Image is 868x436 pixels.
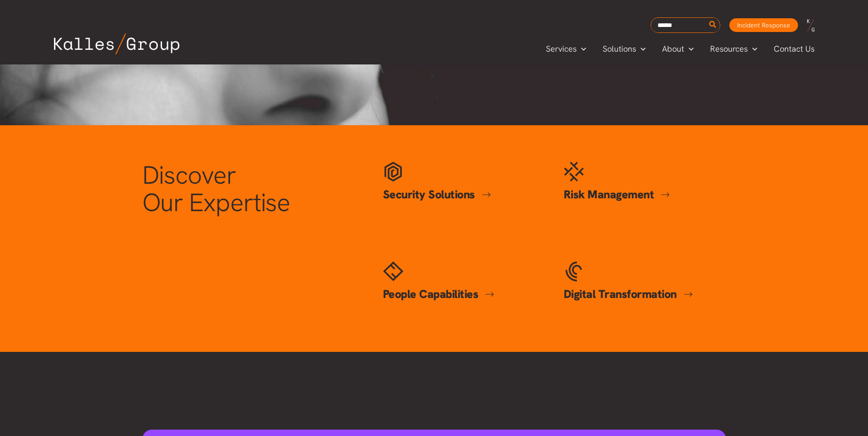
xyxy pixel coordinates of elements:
[636,42,646,56] span: Menu Toggle
[577,42,586,56] span: Menu Toggle
[546,42,577,56] span: Services
[729,18,798,32] a: Incident Response
[594,42,654,56] a: SolutionsMenu Toggle
[54,33,179,54] img: Kalles Group
[538,41,823,56] nav: Primary Site Navigation
[603,42,636,56] span: Solutions
[564,187,670,202] a: Risk Management
[142,159,291,219] span: Discover Our Expertise
[702,42,766,56] a: ResourcesMenu Toggle
[662,42,684,56] span: About
[748,42,757,56] span: Menu Toggle
[684,42,694,56] span: Menu Toggle
[710,42,748,56] span: Resources
[774,42,814,56] span: Contact Us
[564,287,693,302] a: Digital Transformation
[383,187,491,202] a: Security Solutions
[383,287,495,302] a: People Capabilities
[707,18,719,32] button: Search
[654,42,702,56] a: AboutMenu Toggle
[538,42,594,56] a: ServicesMenu Toggle
[766,42,824,56] a: Contact Us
